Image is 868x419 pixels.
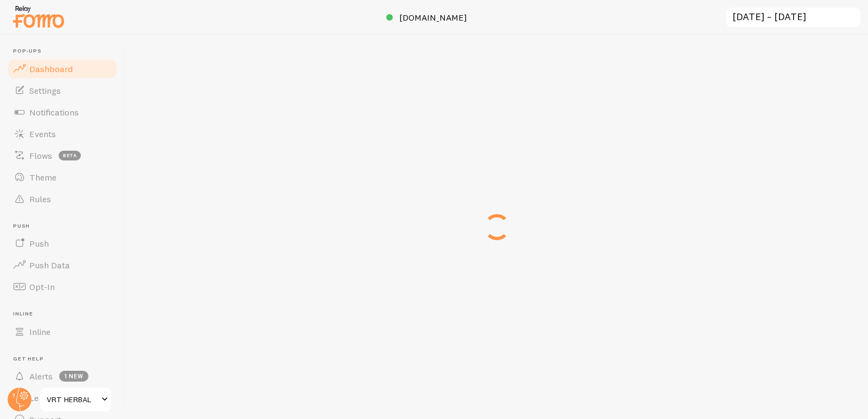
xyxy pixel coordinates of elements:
[7,254,118,276] a: Push Data
[7,101,118,123] a: Notifications
[13,356,118,363] span: Get Help
[7,58,118,80] a: Dashboard
[13,223,118,230] span: Push
[13,48,118,55] span: Pop-ups
[13,311,118,318] span: Inline
[29,194,51,204] span: Rules
[39,386,112,412] a: VRT HERBAL
[11,3,66,30] img: fomo-relay-logo-orange.svg
[7,166,118,188] a: Theme
[29,371,53,382] span: Alerts
[29,150,52,161] span: Flows
[29,172,56,183] span: Theme
[29,128,56,139] span: Events
[47,393,98,406] span: VRT HERBAL
[29,238,49,249] span: Push
[7,80,118,101] a: Settings
[29,260,70,270] span: Push Data
[29,281,55,292] span: Opt-In
[29,85,61,96] span: Settings
[7,365,118,387] a: Alerts 1 new
[7,123,118,145] a: Events
[59,151,81,160] span: beta
[7,321,118,343] a: Inline
[29,107,79,118] span: Notifications
[29,326,50,337] span: Inline
[7,188,118,210] a: Rules
[7,276,118,298] a: Opt-In
[7,233,118,254] a: Push
[29,63,73,74] span: Dashboard
[59,371,88,382] span: 1 new
[7,145,118,166] a: Flows beta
